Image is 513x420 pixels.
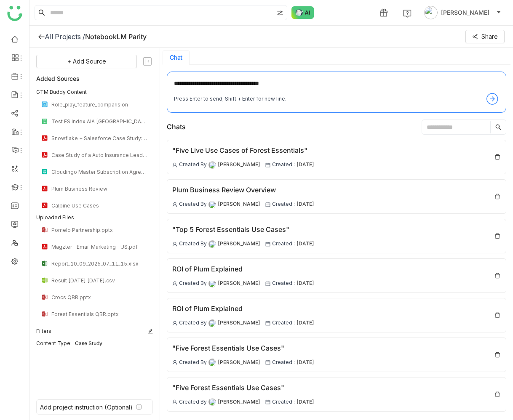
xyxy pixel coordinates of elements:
[36,88,153,96] div: GTM Buddy Content
[172,224,314,235] div: "Top 5 Forest Essentials Use Cases"
[218,240,260,248] span: [PERSON_NAME]
[41,260,48,267] img: xlsx.svg
[494,154,501,160] img: delete.svg
[75,340,153,346] div: Case Study
[167,122,186,132] div: Chats
[218,319,260,327] span: [PERSON_NAME]
[41,101,48,108] img: png.svg
[51,261,148,267] div: Report_10_09_2025_07_11_15.xlsx
[218,398,260,406] span: [PERSON_NAME]
[218,161,260,169] span: [PERSON_NAME]
[179,161,207,169] span: Created By
[51,186,148,192] div: Plum Business Review
[51,202,148,209] div: Calpine Use Cases
[172,303,314,314] div: ROI of Plum Explained
[36,340,72,346] div: Content Type:
[41,311,48,317] img: pptx.svg
[51,135,148,141] div: Snowflake + Salesforce Case Study: Project
[179,200,207,208] span: Created By
[41,118,48,125] img: paper.svg
[297,359,314,367] span: [DATE]
[208,359,216,366] img: 67b6c2606f57434fb845f1f2
[494,193,501,200] img: delete.svg
[441,8,489,17] span: [PERSON_NAME]
[291,6,314,19] img: ask-buddy-normal.svg
[41,168,48,175] img: article.svg
[172,145,314,156] div: "Five Live Use Cases of Forest Essentials"
[36,214,153,221] div: Uploaded Files
[41,226,48,233] img: pptx.svg
[179,240,207,248] span: Created By
[403,9,411,18] img: help.svg
[208,319,216,327] img: 67b6c2606f57434fb845f1f2
[172,343,314,354] div: "Five Forest Essentials Use Cases"
[218,279,260,287] span: [PERSON_NAME]
[297,161,314,169] span: [DATE]
[51,227,148,233] div: Pomelo Partnership.pptx
[172,185,314,195] div: Plum Business Review Overview
[208,161,216,169] img: 67b6c2606f57434fb845f1f2
[208,398,216,406] img: 67b6c2606f57434fb845f1f2
[297,319,314,327] span: [DATE]
[465,30,505,43] button: Share
[481,32,498,41] span: Share
[41,277,48,284] img: csv.svg
[277,10,283,16] img: search-type.svg
[179,359,207,367] span: Created By
[41,135,48,141] img: pdf.svg
[272,319,295,327] span: Created :
[297,398,314,406] span: [DATE]
[272,359,295,367] span: Created :
[51,101,148,108] div: Role_play_feature_comparision
[179,398,207,406] span: Created By
[272,279,295,287] span: Created :
[41,185,48,192] img: pdf.svg
[297,279,314,287] span: [DATE]
[41,202,48,209] img: pdf.svg
[41,152,48,158] img: pdf.svg
[36,55,137,68] button: + Add Source
[174,95,288,103] div: Press Enter to send, Shift + Enter for new line..
[494,391,501,398] img: delete.svg
[45,32,85,41] div: All Projects /
[67,57,106,66] span: + Add Source
[494,233,501,239] img: delete.svg
[297,240,314,248] span: [DATE]
[51,294,148,300] div: Crocs QBR.pptx
[272,240,295,248] span: Created :
[272,161,295,169] span: Created :
[51,277,148,284] div: Result [DATE] [DATE].csv
[41,294,48,300] img: pptx.svg
[179,319,207,327] span: Created By
[40,404,133,411] div: Add project instruction (Optional)
[51,118,148,125] div: Test ES Index AIA [GEOGRAPHIC_DATA]
[424,6,438,19] img: avatar
[272,200,295,208] span: Created :
[172,383,314,393] div: "Five Forest Essentials Use Cases"
[422,6,503,19] button: [PERSON_NAME]
[208,280,216,287] img: 67b6c2606f57434fb845f1f2
[494,312,501,319] img: delete.svg
[51,169,148,175] div: Cloudingo Master Subscription Agreement New
[272,398,295,406] span: Created :
[170,54,182,61] button: Chat
[51,244,148,250] div: Magzter _ Email Marketing _ US.pdf
[36,327,51,335] div: Filters
[297,200,314,208] span: [DATE]
[494,351,501,358] img: delete.svg
[208,201,216,208] img: 67b6c2606f57434fb845f1f2
[494,272,501,279] img: delete.svg
[172,264,314,274] div: ROI of Plum Explained
[7,6,22,21] img: logo
[36,73,153,83] div: Added Sources
[208,240,216,248] img: 67b6c2606f57434fb845f1f2
[218,359,260,367] span: [PERSON_NAME]
[51,152,148,158] div: Case Study of a Auto Insurance Leader: Project
[179,279,207,287] span: Created By
[51,311,148,317] div: Forest Essentials QBR.pptx
[218,200,260,208] span: [PERSON_NAME]
[41,243,48,250] img: pdf.svg
[85,32,147,41] div: NotebookLM Parity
